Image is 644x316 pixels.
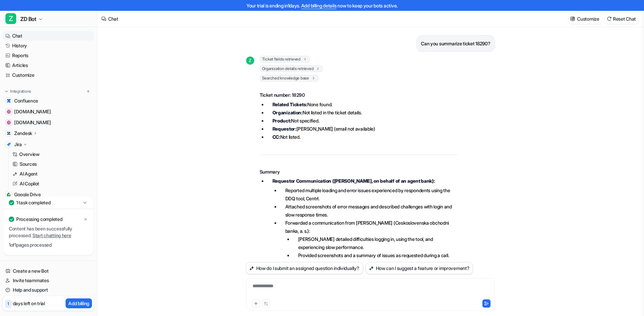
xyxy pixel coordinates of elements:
img: home.atlassian.com [7,120,11,125]
button: Customize [568,14,602,24]
li: Not specified. [267,117,457,125]
img: Zendesk [7,131,11,135]
a: Google DriveGoogle Drive [3,190,94,199]
button: How do I submit an assigned question individually? [246,262,363,274]
p: Integrations [10,89,31,94]
li: Forwarded a communication from [PERSON_NAME] (Ceskoslovenska obchodni banka, a. s.): [280,219,457,259]
strong: Requestor: [272,126,296,132]
img: id.atlassian.com [7,110,11,114]
p: 1 of 1 pages processed [9,242,88,248]
strong: Requestor Communication ([PERSON_NAME], on behalf of an agent bank): [272,178,435,184]
span: [DOMAIN_NAME] [14,119,51,126]
span: Confluence [14,97,38,104]
p: AI Agent [20,171,38,177]
p: Add billing [68,300,89,307]
p: Overview [19,151,40,158]
div: Chat [108,15,118,22]
li: Not listed. [267,133,457,141]
a: History [3,41,94,50]
p: Jira [14,141,22,148]
li: [PERSON_NAME] (email not available) [267,125,457,133]
strong: Related Tickets: [272,101,308,107]
span: ZD Bot [20,14,37,24]
li: [PERSON_NAME] detailed difficulties logging in, using the tool, and experiencing slow performance. [293,235,457,251]
p: 1 task completed [16,199,51,206]
strong: Product: [272,118,291,123]
a: Articles [3,61,94,70]
strong: Organization: [272,110,303,115]
a: Overview [10,150,94,159]
img: menu_add.svg [86,89,91,94]
span: Z [246,57,254,65]
a: Start chatting here [32,232,71,238]
span: Google Drive [14,191,41,198]
p: Content has been successfully processed. [9,225,88,239]
span: Ticket fields retrieved [260,56,310,63]
li: Attached screenshots of error messages and described challenges with login and slow response times. [280,203,457,219]
a: Reports [3,51,94,60]
p: Can you summarize ticket 18290? [421,40,490,48]
span: Z [5,13,16,24]
p: Customize [577,15,599,22]
a: Add billing details [301,3,337,8]
li: Reported multiple loading and error issues experienced by respondents using the DDQ tool, Centrl. [280,186,457,203]
strong: CC: [272,134,280,140]
img: reset [607,16,612,21]
img: customize [570,16,575,21]
p: Zendesk [14,130,32,137]
span: [DOMAIN_NAME] [14,108,51,115]
a: Chat [3,31,94,41]
span: Organization details retrieved [260,65,323,72]
a: Help and support [3,285,94,295]
img: Google Drive [7,193,11,197]
a: Invite teammates [3,276,94,285]
li: Not listed in the ticket details. [267,109,457,117]
h3: Summary [260,168,457,175]
button: How can I suggest a feature or improvement? [366,262,473,274]
p: Sources [20,161,37,167]
a: Create a new Bot [3,266,94,276]
img: Confluence [7,99,11,103]
button: Add billing [66,298,92,308]
a: AI Copilot [10,179,94,188]
p: Processing completed [16,216,62,223]
button: Reset Chat [605,14,639,24]
img: Jira [7,142,11,146]
p: 1 [7,301,9,307]
a: Customize [3,70,94,80]
li: None found. [267,100,457,109]
a: AI Agent [10,169,94,179]
span: Searched knowledge base [260,75,318,82]
img: expand menu [4,89,9,94]
a: ConfluenceConfluence [3,96,94,106]
li: Provided screenshots and a summary of issues as requested during a call. [293,251,457,259]
button: Integrations [3,88,33,95]
h3: Ticket number: 18290 [260,92,457,98]
a: id.atlassian.com[DOMAIN_NAME] [3,107,94,116]
p: days left on trial [13,300,45,307]
p: AI Copilot [20,180,39,187]
a: Sources [10,159,94,169]
a: home.atlassian.com[DOMAIN_NAME] [3,118,94,127]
